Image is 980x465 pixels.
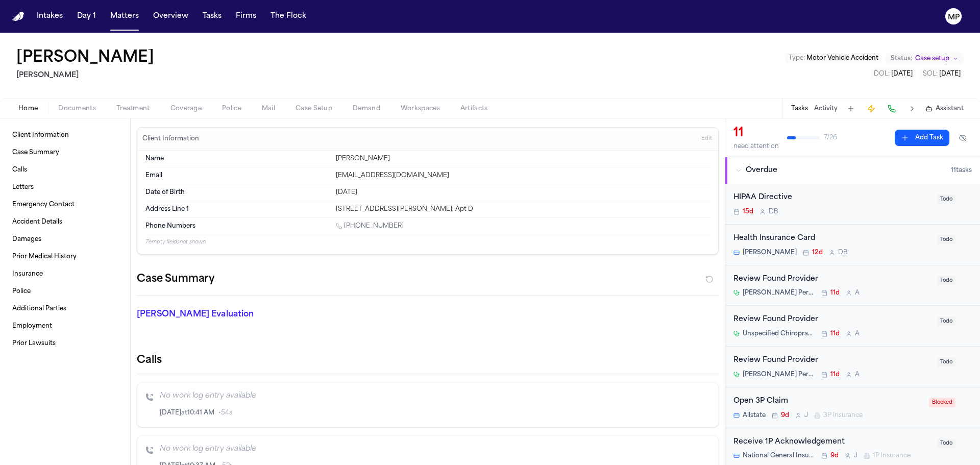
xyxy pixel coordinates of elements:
p: No work log entry available [160,391,710,401]
span: Calls [12,166,27,174]
h2: Case Summary [137,271,214,287]
span: 15d [743,208,753,216]
a: Letters [8,179,122,195]
span: Case Setup [296,105,332,113]
h2: [PERSON_NAME] [16,69,158,82]
span: SOL : [923,71,938,77]
div: Health Insurance Card [733,233,931,244]
button: Firms [232,7,260,26]
span: Todo [937,316,955,326]
button: The Flock [266,7,310,26]
button: Day 1 [73,7,100,26]
span: Allstate [743,411,766,420]
h2: Calls [137,353,719,368]
span: 11d [830,371,840,379]
span: Artifacts [460,105,488,113]
p: 7 empty fields not shown. [145,238,710,246]
span: Accident Details [12,218,62,226]
span: Treatment [116,105,150,113]
span: 1P Insurance [873,452,911,460]
div: Open 3P Claim [733,396,923,407]
button: Overdue11tasks [725,157,980,184]
div: [EMAIL_ADDRESS][DOMAIN_NAME] [336,172,710,180]
button: Edit DOL: 2025-07-24 [871,69,916,79]
p: No work log entry available [160,444,710,454]
h1: [PERSON_NAME] [16,49,154,67]
button: Activity [814,105,838,113]
button: Assistant [925,105,964,113]
span: Demand [353,105,380,113]
div: Open task: Review Found Provider [725,347,980,387]
div: Review Found Provider [733,314,931,326]
button: Intakes [33,7,67,26]
dt: Address Line 1 [145,205,330,213]
a: Emergency Contact [8,197,122,213]
span: [DATE] [891,71,913,77]
span: Police [222,105,241,113]
span: [PERSON_NAME] Permanente [GEOGRAPHIC_DATA] [743,289,815,297]
span: Blocked [929,398,955,407]
button: Tasks [199,7,226,26]
div: Receive 1P Acknowledgement [733,436,931,448]
span: Todo [937,276,955,285]
button: Overview [149,7,192,26]
span: D B [838,249,848,257]
span: Todo [937,235,955,244]
span: Home [18,105,38,113]
span: 12d [812,249,823,257]
span: 7 / 26 [824,134,837,142]
button: Edit Type: Motor Vehicle Accident [786,53,881,63]
text: MP [948,14,960,21]
span: Emergency Contact [12,201,75,209]
span: Damages [12,235,41,243]
span: National General Insurance [743,452,815,460]
a: Employment [8,318,122,334]
a: Police [8,283,122,300]
span: Assistant [936,105,964,113]
span: Documents [58,105,96,113]
span: Letters [12,183,34,191]
span: Prior Lawsuits [12,339,56,348]
a: Insurance [8,266,122,282]
span: 11d [830,330,840,338]
span: Type : [789,55,805,61]
span: Overdue [746,165,777,176]
span: Coverage [170,105,202,113]
span: 11 task s [951,166,972,175]
span: [PERSON_NAME] Permanente – Release of Information ([US_STATE][GEOGRAPHIC_DATA]) [743,371,815,379]
div: Open task: Open 3P Claim [725,387,980,428]
span: Client Information [12,131,69,139]
span: Case setup [915,55,949,63]
span: Todo [937,357,955,367]
button: Make a Call [885,102,899,116]
a: Prior Medical History [8,249,122,265]
span: Status: [891,55,912,63]
button: Hide completed tasks (⌘⇧H) [953,130,972,146]
span: [DATE] [939,71,961,77]
dt: Name [145,155,330,163]
button: Matters [106,7,143,26]
span: Employment [12,322,52,330]
span: Workspaces [401,105,440,113]
span: A [855,371,860,379]
div: Open task: HIPAA Directive [725,184,980,225]
span: A [855,289,860,297]
span: Motor Vehicle Accident [806,55,878,61]
a: Client Information [8,127,122,143]
a: Case Summary [8,144,122,161]
a: Home [12,12,24,21]
span: J [804,411,808,420]
div: 11 [733,125,779,141]
span: 3P Insurance [823,411,863,420]
a: Accident Details [8,214,122,230]
button: Change status from Case setup [886,53,964,65]
button: Tasks [791,105,808,113]
a: Damages [8,231,122,248]
div: need attention [733,142,779,151]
